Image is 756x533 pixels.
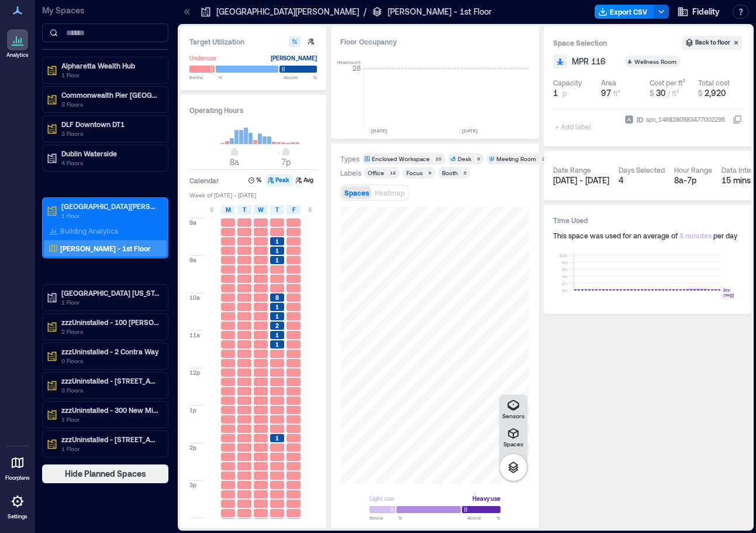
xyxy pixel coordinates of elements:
span: [DATE] - [DATE] [553,175,609,185]
div: Focus [406,169,423,177]
p: zzzUninstalled - 2 Contra Way [61,347,160,356]
span: 7p [281,157,291,167]
span: 12p [189,368,200,377]
span: Hide Planned Spaces [65,468,146,480]
span: 2 [275,322,279,330]
div: Desk [458,155,471,163]
tspan: 6h [562,266,568,272]
span: Below % [370,514,402,521]
div: spc_1468280583477002295 [645,114,726,125]
span: 8 [275,293,279,302]
div: Days Selected [619,165,665,175]
span: Below % [189,74,222,81]
button: Spaces [499,423,527,451]
span: T [275,205,279,214]
span: Spaces [344,189,369,197]
span: 3p [189,481,196,489]
p: Alpharetta Wealth Hub [61,61,160,70]
span: 1p [189,406,196,414]
tspan: 8h [562,259,568,265]
tspan: 4h [562,274,568,279]
div: 20 [433,155,443,162]
p: Commonwealth Pier [GEOGRAPHIC_DATA] [61,90,160,100]
p: 1 Floor [61,444,160,453]
span: 1 [275,434,279,442]
span: p [562,88,567,98]
p: zzzUninstalled - 100 [PERSON_NAME] [61,317,160,327]
span: / ft² [668,89,679,97]
p: Settings [8,513,27,520]
span: 2,920 [705,88,726,98]
a: Floorplans [2,449,33,485]
span: ID [637,114,643,125]
p: 2 Floors [61,327,160,336]
span: Fidelity [692,6,720,18]
div: 4 [619,175,665,186]
span: S [308,205,312,214]
div: 9 [475,155,482,162]
p: [PERSON_NAME] - 1st Floor [60,244,151,253]
span: + Add label [553,118,596,135]
span: 4p [189,518,196,527]
tspan: 2h [562,281,568,286]
div: Light use [370,493,394,504]
span: 1 [275,340,279,348]
span: 30 [656,88,665,98]
p: Sensors [502,412,524,419]
div: Booth [442,169,458,177]
div: Office [368,169,384,177]
div: Floor Occupancy [340,36,530,47]
button: Spaces [342,186,371,199]
div: Underuse [189,52,216,64]
p: Spaces [503,440,523,447]
p: / [364,6,367,18]
p: 1 Floor [61,415,160,424]
button: Sensors [499,395,527,423]
button: 1 p [553,87,597,99]
p: DLF Downtown DT1 [61,119,160,129]
span: 8 minutes [679,231,712,240]
button: Fidelity [674,2,723,21]
button: Heatmap [372,186,407,199]
p: 3 Floors [61,129,160,138]
span: 1 [553,87,558,99]
div: Wellness Room [634,57,678,66]
h3: Target Utilization [189,36,317,47]
div: Capacity [553,78,582,87]
p: Building Analytics [60,226,118,235]
button: Avg [294,175,317,186]
div: 2 [540,155,547,162]
div: Total cost [698,78,730,87]
span: M [226,205,231,214]
span: W [258,205,264,214]
h3: Operating Hours [189,104,317,116]
div: 9 [426,169,433,176]
span: S [210,205,213,214]
span: 11a [189,331,200,339]
div: Hour Range [674,165,712,175]
p: zzzUninstalled - 300 New Millennium [61,405,160,415]
p: zzzUninstalled - [STREET_ADDRESS][US_STATE] [61,435,160,444]
div: This space was used for an average of per day [553,231,743,240]
p: My Spaces [42,5,168,16]
span: F [292,205,295,214]
button: Hide Planned Spaces [42,464,168,483]
button: Back to floor [682,36,742,50]
span: Week of [DATE] - [DATE] [189,191,317,199]
span: MPR 116 [572,56,606,67]
button: MPR 116 [572,56,620,67]
text: [DATE] [371,128,387,134]
div: Heavy use [472,493,500,504]
div: Date Range [553,165,591,175]
div: 5 [461,169,468,176]
span: 8a [230,157,239,167]
div: Cost per ft² [650,78,685,87]
div: 18 [388,169,398,176]
p: 3 Floors [61,385,160,395]
span: 97 [601,88,611,98]
tspan: 10h [559,252,568,258]
p: [GEOGRAPHIC_DATA][PERSON_NAME] [61,201,160,211]
p: 1 Floor [61,298,160,307]
text: [DATE] [462,128,478,134]
span: Above % [284,74,317,81]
